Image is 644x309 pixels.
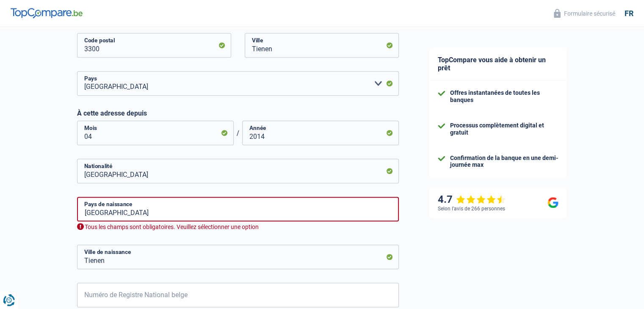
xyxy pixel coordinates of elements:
[77,121,234,145] input: MM
[429,47,567,81] div: TopCompare vous aide à obtenir un prêt
[11,8,83,18] img: TopCompare Logo
[77,283,399,307] input: 12.12.12-123.12
[77,197,399,221] input: Belgique
[77,223,399,231] div: Tous les champs sont obligatoires. Veuillez sélectionner une option
[450,122,558,136] div: Processus complètement digital et gratuit
[438,193,506,206] div: 4.7
[242,121,399,145] input: AAAA
[77,109,399,117] label: À cette adresse depuis
[549,6,620,20] button: Formulaire sécurisé
[450,154,558,169] div: Confirmation de la banque en une demi-journée max
[625,9,633,18] div: fr
[450,89,558,104] div: Offres instantanées de toutes les banques
[438,206,505,212] div: Selon l’avis de 266 personnes
[77,159,399,183] input: Belgique
[234,129,242,137] span: /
